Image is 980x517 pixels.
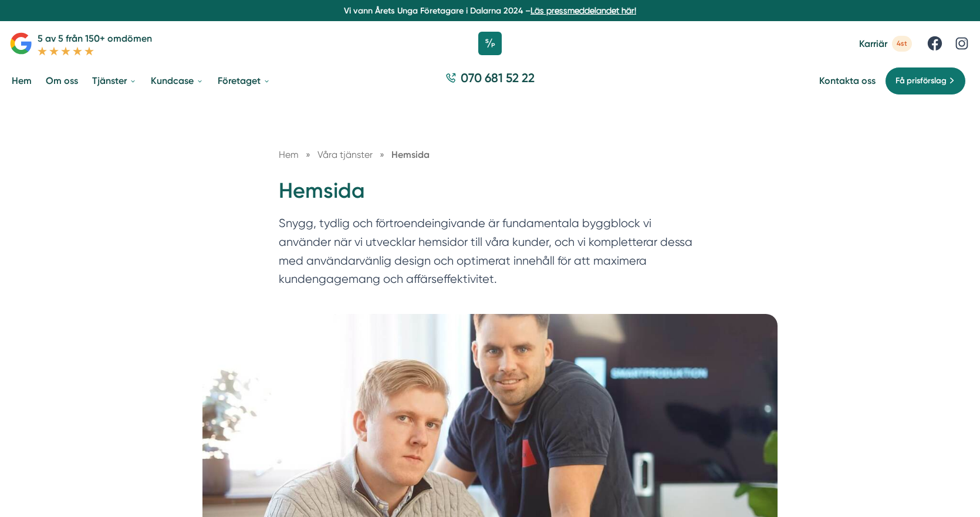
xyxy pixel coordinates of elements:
[885,67,966,95] a: Få prisförslag
[441,69,539,92] a: 070 681 52 22
[317,149,373,160] span: Våra tjänster
[279,147,701,162] nav: Breadcrumb
[306,147,310,162] span: »
[43,66,80,96] a: Om oss
[892,36,912,52] span: 4st
[391,149,430,160] a: Hemsida
[530,6,636,15] a: Läs pressmeddelandet här!
[895,75,947,87] span: Få prisförslag
[819,75,876,86] a: Kontakta oss
[859,38,887,49] span: Karriär
[461,69,535,86] span: 070 681 52 22
[279,214,701,294] p: Snygg, tydlig och förtroendeingivande är fundamentala byggblock vi använder när vi utvecklar hems...
[317,149,375,160] a: Våra tjänster
[859,36,912,52] a: Karriär 4st
[279,177,701,215] h1: Hemsida
[148,66,206,96] a: Kundcase
[38,31,152,46] p: 5 av 5 från 150+ omdömen
[380,147,384,162] span: »
[9,66,34,96] a: Hem
[5,5,975,16] p: Vi vann Årets Unga Företagare i Dalarna 2024 –
[215,66,273,96] a: Företaget
[90,66,139,96] a: Tjänster
[279,149,299,160] a: Hem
